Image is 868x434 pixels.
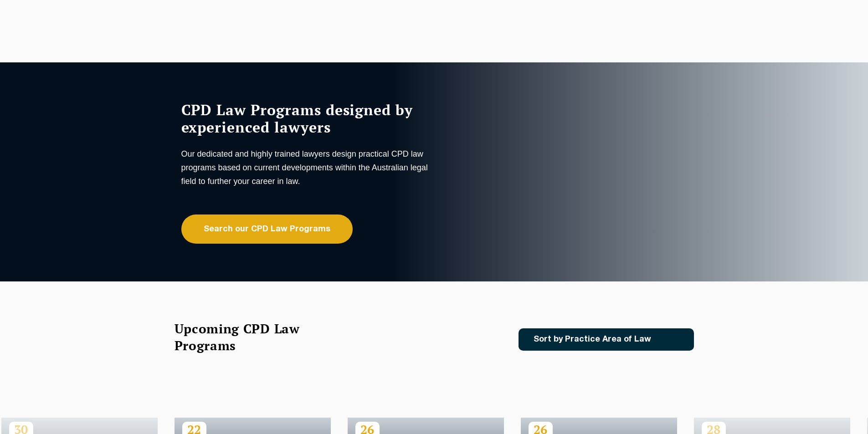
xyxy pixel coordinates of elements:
h2: Upcoming CPD Law Programs [175,320,323,354]
h1: CPD Law Programs designed by experienced lawyers [181,101,432,136]
img: Icon [666,336,676,343]
p: Our dedicated and highly trained lawyers design practical CPD law programs based on current devel... [181,147,432,188]
a: Search our CPD Law Programs [181,214,353,244]
a: Sort by Practice Area of Law [519,328,694,351]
